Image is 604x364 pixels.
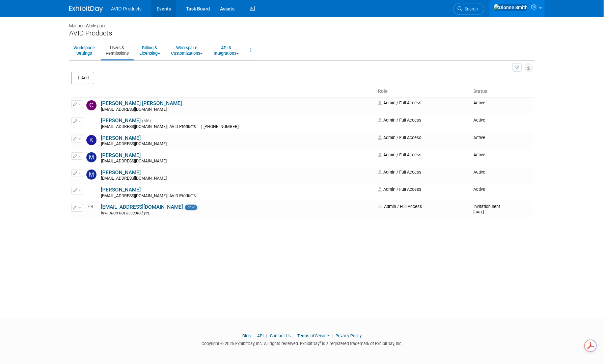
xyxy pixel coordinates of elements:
[101,211,374,216] div: Invitation not accepted yet.
[135,42,165,59] a: Billing &Licensing
[378,100,421,105] span: Admin / Full Access
[101,124,374,130] div: [EMAIL_ADDRESS][DOMAIN_NAME]
[71,72,94,84] button: Add
[462,6,478,11] span: Search
[474,152,486,157] span: Active
[86,135,97,145] img: Ken Loyd
[167,124,168,129] span: |
[69,17,535,29] div: Manage Workspace
[101,141,374,147] div: [EMAIL_ADDRESS][DOMAIN_NAME]
[474,135,486,140] span: Active
[86,187,97,197] img: Nick Apromollo
[474,210,484,214] small: [DATE]
[378,152,421,157] span: Admin / Full Access
[320,340,322,344] sup: ®
[101,152,141,158] a: [PERSON_NAME]
[201,124,202,129] span: |
[471,86,533,97] th: Status
[378,187,421,192] span: Admin / Full Access
[185,205,197,210] span: new
[86,118,97,128] img: Dionne Smith
[209,42,243,59] a: API &Integrations
[101,159,374,164] div: [EMAIL_ADDRESS][DOMAIN_NAME]
[101,170,141,176] a: [PERSON_NAME]
[378,204,422,209] span: Admin / Full Access
[493,4,528,11] img: Dionne Smith
[69,42,99,59] a: WorkspaceSettings
[292,333,296,338] span: |
[474,187,486,192] span: Active
[474,170,486,175] span: Active
[168,124,198,129] span: AVID Products
[265,333,269,338] span: |
[474,204,500,214] span: Invitation Sent
[252,333,256,338] span: |
[202,124,241,129] span: [PHONE_NUMBER]
[69,29,535,37] div: AVID Products
[86,100,97,110] img: CONNOR BURNS
[168,193,198,198] span: AVID Products
[101,107,374,112] div: [EMAIL_ADDRESS][DOMAIN_NAME]
[167,42,207,59] a: WorkspaceCustomizations
[474,118,486,123] span: Active
[378,135,421,140] span: Admin / Full Access
[101,193,374,199] div: [EMAIL_ADDRESS][DOMAIN_NAME]
[101,187,141,193] a: [PERSON_NAME]
[86,152,97,162] img: Michael Raisman
[335,333,362,338] a: Privacy Policy
[101,135,141,141] a: [PERSON_NAME]
[474,100,486,105] span: Active
[111,6,142,11] span: AVID Products
[378,118,421,123] span: Admin / Full Access
[101,118,141,124] a: [PERSON_NAME]
[378,170,421,175] span: Admin / Full Access
[297,333,329,338] a: Terms of Service
[270,333,291,338] a: Contact Us
[142,119,151,123] span: (Me)
[101,204,183,210] a: [EMAIL_ADDRESS][DOMAIN_NAME]
[101,176,374,181] div: [EMAIL_ADDRESS][DOMAIN_NAME]
[257,333,264,338] a: API
[69,6,103,12] img: ExhibitDay
[242,333,251,338] a: Blog
[101,100,182,106] a: [PERSON_NAME] [PERSON_NAME]
[86,170,97,180] img: Michelle Turcotte
[375,86,471,97] th: Role
[101,42,133,59] a: Users &Permissions
[167,193,168,198] span: |
[453,3,484,15] a: Search
[330,333,334,338] span: |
